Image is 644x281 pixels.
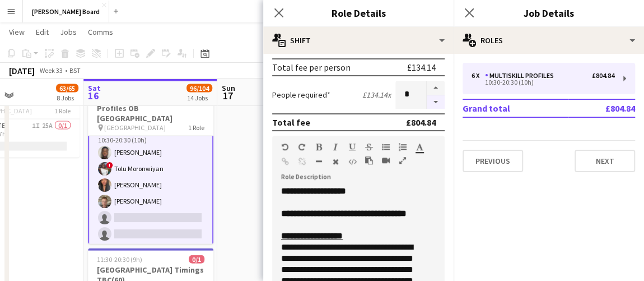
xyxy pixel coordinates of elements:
[88,78,213,244] app-job-card: Updated10:30-20:30 (10h)4/6Profiles OB [GEOGRAPHIC_DATA] [GEOGRAPHIC_DATA]1 RoleMULTISKILL PROFIL...
[348,142,356,151] button: Underline
[427,81,445,95] button: Increase
[189,255,204,264] span: 0/1
[69,66,81,75] div: BST
[88,27,113,37] span: Comms
[332,142,339,151] button: Italic
[37,66,65,75] span: Week 33
[399,156,407,165] button: Fullscreen
[88,83,101,93] span: Sat
[88,103,213,123] h3: Profiles OB [GEOGRAPHIC_DATA]
[56,84,78,93] span: 63/65
[407,62,436,73] div: £134.14
[463,150,523,172] button: Previous
[472,80,614,85] div: 10:30-20:30 (10h)
[31,25,53,39] a: Edit
[263,6,454,20] h3: Role Details
[188,123,204,132] span: 1 Role
[54,107,71,115] span: 1 Role
[454,6,644,20] h3: Job Details
[272,90,330,100] label: People required
[406,117,436,128] div: £804.84
[186,84,212,93] span: 96/104
[365,142,373,151] button: Strikethrough
[568,99,635,117] td: £804.84
[362,90,391,100] div: £134.14 x
[399,142,407,151] button: Ordered List
[23,1,109,22] button: [PERSON_NAME] Board
[454,27,644,54] div: Roles
[592,72,614,80] div: £804.84
[382,142,390,151] button: Unordered List
[416,142,423,151] button: Text Color
[382,156,390,165] button: Insert video
[272,117,310,128] div: Total fee
[187,94,212,102] div: 14 Jobs
[88,125,213,246] app-card-role: MULTISKILL PROFILES1I4/610:30-20:30 (10h)[PERSON_NAME]!Tolu Moronwiyan[PERSON_NAME][PERSON_NAME]
[97,255,142,264] span: 11:30-20:30 (9h)
[281,142,289,151] button: Undo
[106,162,113,169] span: !
[9,65,35,76] div: [DATE]
[36,27,49,37] span: Edit
[315,142,323,151] button: Bold
[272,62,351,73] div: Total fee per person
[86,89,101,102] span: 16
[222,83,235,93] span: Sun
[463,99,568,117] td: Grand total
[427,95,445,109] button: Decrease
[315,157,323,166] button: Horizontal Line
[4,25,29,39] a: View
[365,156,373,165] button: Paste as plain text
[83,25,118,39] a: Comms
[575,150,635,172] button: Next
[220,89,235,102] span: 17
[348,157,356,166] button: HTML Code
[55,25,81,39] a: Jobs
[485,72,558,80] div: MULTISKILL PROFILES
[263,27,454,54] div: Shift
[9,27,25,37] span: View
[57,94,78,102] div: 8 Jobs
[60,27,77,37] span: Jobs
[104,123,166,132] span: [GEOGRAPHIC_DATA]
[472,72,485,80] div: 6 x
[298,142,306,151] button: Redo
[332,157,339,166] button: Clear Formatting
